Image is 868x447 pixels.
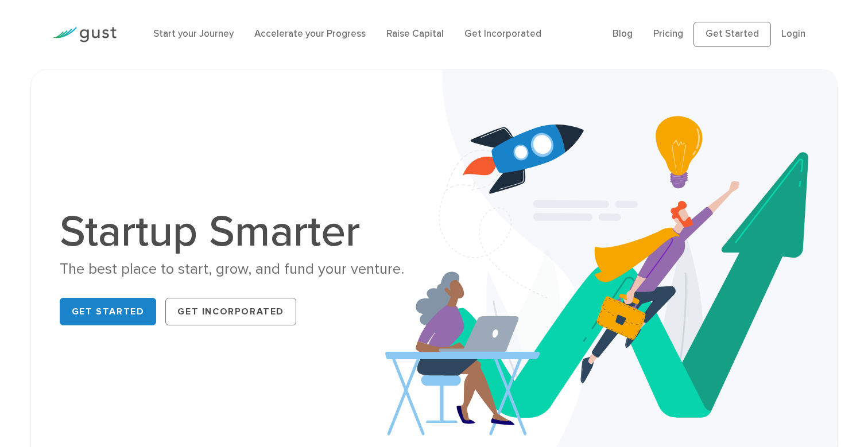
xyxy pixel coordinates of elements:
a: Start your Journey [153,28,234,40]
a: Accelerate your Progress [254,28,366,40]
a: Raise Capital [386,28,444,40]
a: Login [781,28,805,40]
h1: Startup Smarter [60,210,425,254]
a: Blog [613,28,633,40]
a: Pricing [653,28,683,40]
a: Get Incorporated [165,298,296,325]
img: Gust Logo [52,27,117,42]
div: The best place to start, grow, and fund your venture. [60,259,425,279]
a: Get Started [60,298,157,325]
a: Get Incorporated [464,28,541,40]
a: Get Started [693,22,771,47]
